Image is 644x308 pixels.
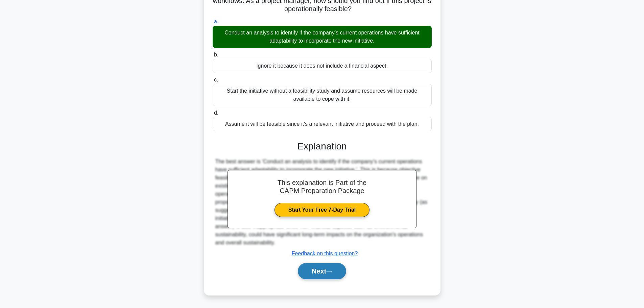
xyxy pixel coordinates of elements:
[298,263,346,279] button: Next
[213,117,432,131] div: Assume it will be feasible since it's a relevant initiative and proceed with the plan.
[214,77,218,82] span: c.
[217,141,428,152] h3: Explanation
[213,26,432,48] div: Conduct an analysis to identify if the company’s current operations have sufficient adaptability ...
[214,52,218,57] span: b.
[214,19,218,24] span: a.
[213,84,432,106] div: Start the initiative without a feasibility study and assume resources will be made available to c...
[215,158,429,247] div: The best answer is 'Conduct an analysis to identify if the company’s current operations have suff...
[214,110,218,116] span: d.
[213,59,432,73] div: Ignore it because it does not include a financial aspect.
[292,251,358,256] a: Feedback on this question?
[275,203,369,217] a: Start Your Free 7-Day Trial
